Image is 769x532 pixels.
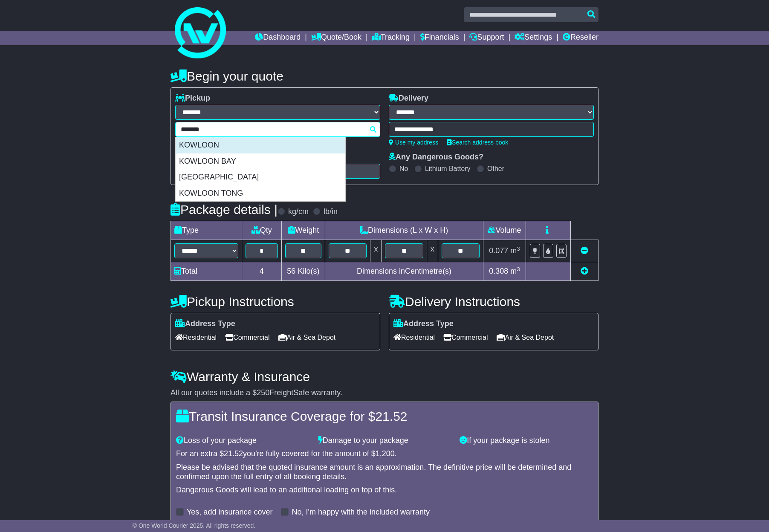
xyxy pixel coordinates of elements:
label: Address Type [393,319,454,329]
h4: Pickup Instructions [171,295,380,309]
td: x [370,240,382,262]
label: No, I'm happy with the included warranty [292,508,430,517]
a: Remove this item [581,246,588,255]
td: Dimensions in Centimetre(s) [325,262,483,281]
div: Please be advised that the quoted insurance amount is an approximation. The definitive price will... [176,463,593,481]
sup: 3 [517,246,520,252]
label: lb/in [324,207,338,217]
td: Weight [281,221,325,240]
a: Settings [515,31,552,45]
span: © One World Courier 2025. All rights reserved. [133,522,256,529]
label: Pickup [175,94,210,103]
div: Dangerous Goods will lead to an additional loading on top of this. [176,486,593,495]
span: Air & Sea Depot [278,331,336,344]
a: Dashboard [255,31,301,45]
a: Search address book [447,139,508,146]
div: All our quotes include a $ FreightSafe warranty. [171,388,598,398]
label: Yes, add insurance cover [187,508,272,517]
a: Tracking [372,31,410,45]
label: kg/cm [288,207,309,217]
label: Lithium Battery [425,165,471,173]
div: Damage to your package [314,436,456,445]
div: If your package is stolen [455,436,597,445]
span: Residential [175,331,217,344]
td: Dimensions (L x W x H) [325,221,483,240]
div: Loss of your package [172,436,314,445]
span: m [510,246,520,255]
label: Address Type [175,319,235,329]
span: m [510,267,520,275]
label: No [399,165,408,173]
span: 0.308 [489,267,508,275]
h4: Transit Insurance Coverage for $ [176,409,593,423]
div: For an extra $ you're fully covered for the amount of $ . [176,449,593,459]
h4: Delivery Instructions [389,295,598,309]
td: Volume [483,221,526,240]
span: 250 [257,388,269,397]
span: 56 [287,267,295,275]
label: Any Dangerous Goods? [389,153,483,162]
h4: Package details | [171,202,278,217]
a: Use my address [389,139,438,146]
div: KOWLOON [176,137,345,153]
td: Total [171,262,242,281]
span: 21.52 [375,409,407,423]
h4: Begin your quote [171,69,598,83]
span: Residential [393,331,435,344]
a: Add new item [581,267,588,275]
sup: 3 [517,266,520,272]
a: Reseller [563,31,598,45]
div: KOWLOON TONG [176,185,345,202]
a: Quote/Book [311,31,361,45]
a: Financials [420,31,459,45]
a: Support [469,31,504,45]
label: Delivery [389,94,428,103]
span: Commercial [443,331,488,344]
span: Commercial [225,331,269,344]
span: 0.077 [489,246,508,255]
td: Qty [242,221,282,240]
td: Kilo(s) [281,262,325,281]
label: Other [487,165,504,173]
td: x [427,240,438,262]
td: Type [171,221,242,240]
span: 1,200 [376,449,395,458]
div: KOWLOON BAY [176,153,345,170]
span: Air & Sea Depot [497,331,554,344]
div: [GEOGRAPHIC_DATA] [176,169,345,185]
h4: Warranty & Insurance [171,370,598,384]
td: 4 [242,262,282,281]
span: 21.52 [224,449,243,458]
